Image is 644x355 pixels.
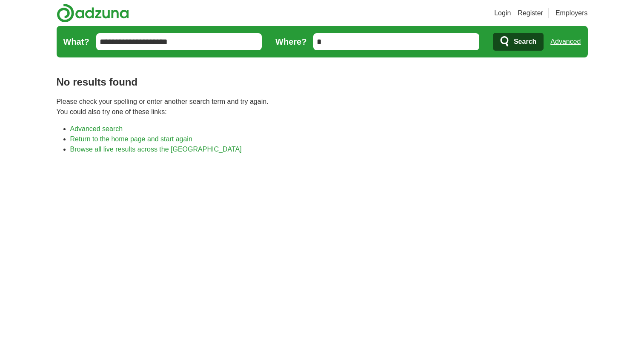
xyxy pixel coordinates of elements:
span: Search [514,33,536,50]
img: Adzuna logo [57,3,129,23]
a: Login [494,8,511,18]
p: Please check your spelling or enter another search term and try again. You could also try one of ... [57,97,588,117]
button: Search [493,33,544,51]
a: Advanced [550,33,581,50]
a: Browse all live results across the [GEOGRAPHIC_DATA] [70,146,242,153]
a: Advanced search [70,125,123,132]
a: Employers [555,8,588,18]
label: What? [63,35,89,48]
h1: No results found [57,74,588,90]
label: Where? [275,35,306,48]
a: Return to the home page and start again [70,135,192,143]
a: Register [518,8,543,18]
